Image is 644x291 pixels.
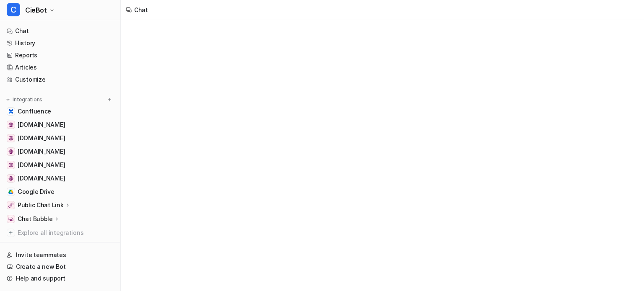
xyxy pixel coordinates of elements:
[5,97,11,103] img: expand menu
[18,107,51,116] span: Confluence
[8,162,13,167] img: ciemetric.com
[3,173,117,184] a: software.ciemetric.com[DOMAIN_NAME]
[8,189,13,194] img: Google Drive
[13,96,42,103] p: Integrations
[106,97,112,103] img: menu_add.svg
[7,3,20,16] span: C
[3,186,117,198] a: Google DriveGoogle Drive
[18,201,64,209] p: Public Chat Link
[8,122,13,127] img: cienapps.com
[3,227,117,239] a: Explore all integrations
[8,149,13,154] img: app.cieblink.com
[3,49,117,61] a: Reports
[18,161,65,169] span: [DOMAIN_NAME]
[18,174,65,183] span: [DOMAIN_NAME]
[8,216,13,221] img: Chat Bubble
[18,134,65,142] span: [DOMAIN_NAME]
[3,37,117,49] a: History
[8,109,13,114] img: Confluence
[3,106,117,117] a: ConfluenceConfluence
[25,4,47,16] span: CieBot
[18,188,55,196] span: Google Drive
[3,132,117,144] a: cieblink.com[DOMAIN_NAME]
[3,95,45,104] button: Integrations
[8,203,13,208] img: Public Chat Link
[3,119,117,131] a: cienapps.com[DOMAIN_NAME]
[18,215,53,223] p: Chat Bubble
[3,25,117,37] a: Chat
[134,5,148,14] div: Chat
[7,229,15,237] img: explore all integrations
[8,176,13,181] img: software.ciemetric.com
[3,146,117,157] a: app.cieblink.com[DOMAIN_NAME]
[3,249,117,261] a: Invite teammates
[8,136,13,141] img: cieblink.com
[18,147,65,156] span: [DOMAIN_NAME]
[3,261,117,273] a: Create a new Bot
[18,226,114,239] span: Explore all integrations
[3,74,117,85] a: Customize
[3,273,117,284] a: Help and support
[18,121,65,129] span: [DOMAIN_NAME]
[3,159,117,171] a: ciemetric.com[DOMAIN_NAME]
[3,62,117,73] a: Articles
